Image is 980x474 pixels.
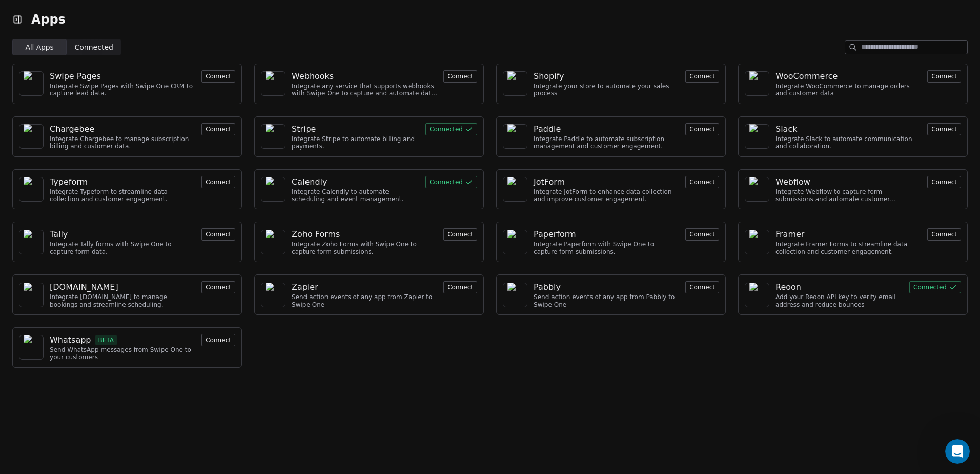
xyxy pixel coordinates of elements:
[16,114,160,134] div: In that case, please review the steps configured in your Zap.
[24,283,39,307] img: NA
[24,124,39,149] img: NA
[49,336,57,344] button: Upload attachment
[292,228,437,241] a: Zoho Forms
[16,180,160,210] div: Once that's complete, please test to see if Swipe One is correctly receiving the leads incoming f...
[50,241,195,255] div: Integrate Tally forms with Swipe One to capture form data.
[534,228,576,241] div: Paperform
[425,177,477,187] a: Connected
[32,336,40,344] button: Gif picker
[685,177,719,187] a: Connect
[534,281,679,293] a: Pabbly
[534,83,679,97] div: Integrate your store to automate your sales process
[749,283,765,307] img: NA
[50,5,75,13] h1: Mrinal
[745,177,769,202] a: NA
[8,93,168,251] div: Hi,In that case, please review the steps configured in your Zap.You may also need to remove and r...
[425,124,477,134] a: Connected
[261,124,285,149] a: NA
[775,70,921,83] a: WooCommerce
[19,71,44,96] a: NA
[749,124,765,149] img: NA
[292,123,316,135] div: Stripe
[503,283,527,307] a: NA
[775,83,921,97] div: Integrate WooCommerce to manage orders and customer data
[50,70,101,83] div: Swipe Pages
[775,228,921,241] a: Framer
[775,123,921,135] a: Slack
[292,176,327,188] div: Calendly
[50,346,195,361] div: Send WhatsApp messages from Swipe One to your customers
[201,123,235,135] button: Connect
[8,79,197,93] div: [DATE]
[749,71,765,96] img: NA
[292,281,318,293] div: Zapier
[19,283,44,307] a: NA
[201,282,235,292] a: Connect
[775,281,903,293] a: Reoon
[507,177,523,202] img: NA
[503,124,527,149] a: NA
[292,135,419,150] div: Integrate Stripe to automate billing and payments.
[50,334,91,346] div: Whatsapp
[201,70,235,83] button: Connect
[50,334,195,346] a: WhatsappBETA
[443,281,477,293] button: Connect
[95,335,117,345] span: BETA
[50,228,68,241] div: Tally
[50,83,195,97] div: Integrate Swipe Pages with Swipe One CRM to capture lead data.
[443,229,477,239] a: Connect
[927,71,961,81] a: Connect
[292,281,437,293] a: Zapier
[945,439,970,464] iframe: Intercom live chat
[292,83,437,97] div: Integrate any service that supports webhooks with Swipe One to capture and automate data workflows.
[745,71,769,96] a: NA
[425,123,477,135] button: Connected
[266,283,281,307] img: NA
[503,177,527,202] a: NA
[507,124,523,149] img: NA
[19,177,44,202] a: NA
[201,229,235,239] a: Connect
[16,215,160,245] div: Please let me know if you further face any issues in capturing the leads through the zap.
[180,4,198,23] div: Close
[261,283,285,307] a: NA
[75,42,113,53] span: Connected
[685,176,719,188] button: Connect
[7,4,26,24] button: go back
[8,93,197,270] div: Mrinal says…
[443,71,477,81] a: Connect
[534,70,564,83] div: Shopify
[292,70,334,83] div: Webhooks
[50,176,195,188] a: Typeform
[292,70,437,83] a: Webhooks
[292,188,419,203] div: Integrate Calendly to automate scheduling and event management.
[534,176,565,188] div: JotForm
[24,177,39,202] img: NA
[775,176,921,188] a: Webflow
[685,281,719,293] button: Connect
[261,71,285,96] a: NA
[50,135,195,150] div: Integrate Chargebee to manage subscription billing and customer data.
[266,71,281,96] img: NA
[534,135,679,150] div: Integrate Paddle to automate subscription management and customer engagement.
[201,71,235,81] a: Connect
[50,281,118,293] div: [DOMAIN_NAME]
[685,71,719,81] a: Connect
[292,176,419,188] a: Calendly
[261,177,285,202] a: NA
[685,282,719,292] a: Connect
[927,124,961,134] a: Connect
[534,281,561,293] div: Pabbly
[266,177,281,202] img: NA
[443,228,477,241] button: Connect
[685,123,719,135] button: Connect
[775,241,921,255] div: Integrate Framer Forms to streamline data collection and customer engagement.
[45,44,189,64] div: Want to see how your site performs?
[292,228,340,241] div: Zoho Forms
[775,188,921,203] div: Integrate Webflow to capture form submissions and automate customer engagement.
[37,283,197,326] div: I have fixed the zapier connection but now swipeone is saying the customers email is invalid?
[19,230,44,254] a: NA
[16,253,64,259] div: Mrinal • [DATE]
[534,176,679,188] a: JotForm
[8,269,197,283] div: [DATE]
